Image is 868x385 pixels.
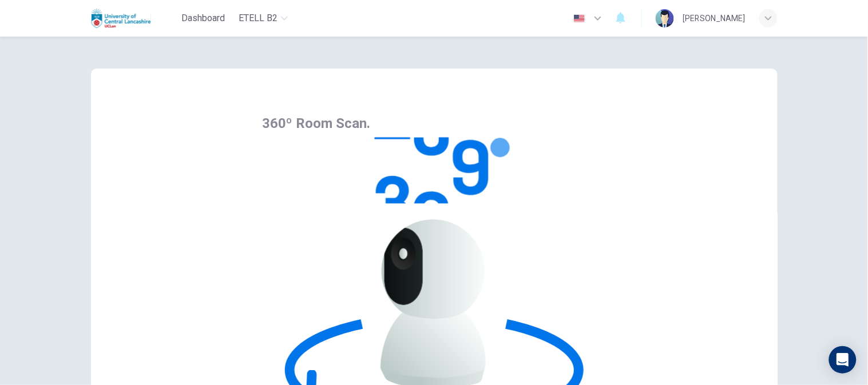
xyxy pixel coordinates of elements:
span: Dashboard [181,11,225,25]
a: Uclan logo [91,7,177,30]
span: 360º Room Scan. [263,115,371,131]
img: Uclan logo [91,7,151,30]
img: en [572,14,586,23]
span: eTELL B2 [239,11,278,25]
div: [PERSON_NAME] [683,11,746,25]
button: eTELL B2 [234,8,292,29]
button: Dashboard [177,8,229,29]
img: Profile picture [656,9,674,27]
div: Open Intercom Messenger [829,346,857,374]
